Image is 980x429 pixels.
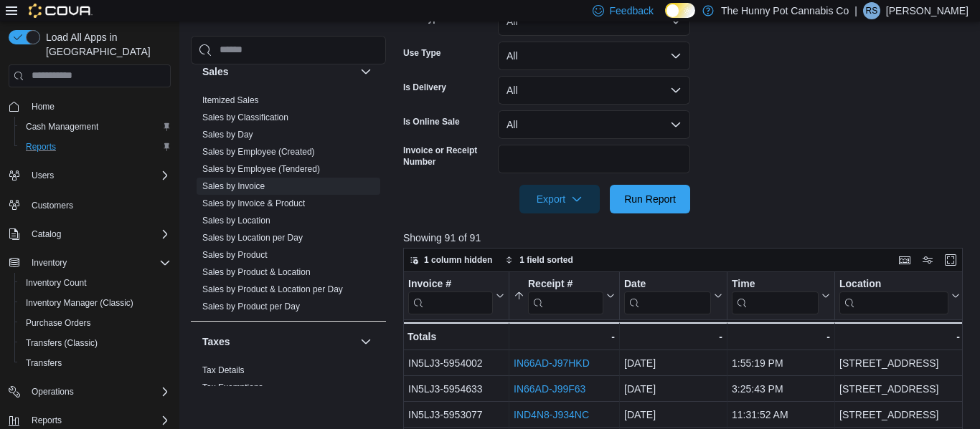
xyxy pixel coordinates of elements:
button: Users [26,167,60,184]
div: - [732,328,830,345]
span: Feedback [610,4,654,18]
span: Tax Details [202,365,245,376]
span: Reports [20,138,171,155]
button: Reports [14,137,176,157]
div: Totals [407,328,504,345]
span: Catalog [26,226,171,243]
div: Date [624,278,711,291]
div: Date [624,278,711,314]
span: Sales by Employee (Tendered) [202,163,320,175]
a: Sales by Product & Location [202,267,311,277]
span: Inventory Count [20,274,171,291]
span: Load All Apps in [GEOGRAPHIC_DATA] [40,30,171,59]
input: Dark Mode [665,3,695,18]
span: Home [32,101,55,112]
button: Time [732,278,830,314]
button: Location [839,278,960,314]
span: Users [32,170,54,181]
span: RS [866,2,878,19]
button: Inventory [26,254,72,271]
span: Purchase Orders [20,314,171,332]
a: Cash Management [20,118,104,135]
span: Transfers [26,357,62,369]
button: Transfers [14,353,176,373]
div: - [624,328,722,345]
span: Reports [32,415,62,426]
span: Transfers (Classic) [26,337,98,349]
span: Operations [32,386,74,397]
a: Transfers (Classic) [20,334,103,352]
img: Cova [29,4,93,18]
span: Transfers [20,355,171,372]
div: - [839,328,960,345]
div: Time [732,278,819,314]
button: Inventory Count [14,273,176,293]
button: 1 field sorted [499,251,579,269]
label: Invoice or Receipt Number [403,145,492,168]
a: Sales by Location [202,216,270,226]
div: Taxes [191,362,386,402]
span: Sales by Product per Day [202,301,300,312]
button: Invoice # [408,278,504,314]
div: Location [839,278,948,314]
span: Sales by Invoice & Product [202,198,305,209]
span: Reports [26,412,171,429]
button: Date [624,278,722,314]
label: Is Delivery [403,82,446,93]
a: Sales by Invoice & Product [202,198,305,208]
button: Customers [3,194,176,215]
div: Receipt # URL [528,278,603,314]
a: IN66AD-J97HKD [514,357,590,369]
span: Itemized Sales [202,95,259,106]
span: Inventory Manager (Classic) [20,294,171,312]
button: Users [3,165,176,185]
span: Inventory Manager (Classic) [26,297,133,309]
button: Reports [26,412,67,429]
span: Sales by Day [202,129,253,140]
span: Operations [26,383,171,400]
a: Reports [20,138,62,155]
a: Tax Exemptions [202,382,263,392]
p: The Hunny Pot Cannabis Co [721,2,849,19]
a: Sales by Invoice [202,181,265,191]
button: Catalog [3,224,176,244]
a: Sales by Product [202,250,268,260]
button: Keyboard shortcuts [896,251,913,269]
span: Cash Management [26,121,98,132]
label: Is Online Sale [403,116,460,127]
div: [STREET_ADDRESS] [839,406,960,423]
button: All [498,76,690,105]
a: IN66AD-J99F63 [514,383,585,395]
span: Catalog [32,228,61,240]
span: Sales by Invoice [202,180,265,192]
span: Customers [26,196,171,213]
button: All [498,7,690,36]
label: Use Type [403,47,440,59]
span: Sales by Product & Location [202,266,311,278]
a: Inventory Manager (Classic) [20,294,139,312]
div: - [514,328,615,345]
a: Tax Details [202,365,245,375]
div: [STREET_ADDRESS] [839,380,960,397]
h3: Sales [202,64,229,79]
div: [DATE] [624,380,722,397]
a: Sales by Product & Location per Day [202,284,343,294]
button: Transfers (Classic) [14,333,176,353]
button: Export [519,185,600,213]
div: Sales [191,92,386,321]
span: Users [26,167,171,184]
div: Time [732,278,819,291]
div: [STREET_ADDRESS] [839,355,960,372]
button: Display options [919,251,936,269]
p: [PERSON_NAME] [886,2,969,19]
div: [DATE] [624,406,722,423]
button: Sales [202,64,354,79]
span: Reports [26,141,56,153]
a: Sales by Product per Day [202,302,300,312]
span: Run Report [624,192,676,206]
div: IN5LJ3-5954633 [408,380,504,397]
div: Location [839,278,948,291]
button: Operations [26,383,80,400]
p: | [854,2,857,19]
